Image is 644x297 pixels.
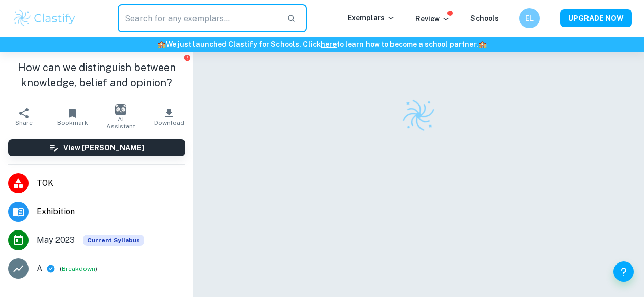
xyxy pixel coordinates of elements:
[415,13,450,24] p: Review
[37,262,42,275] p: A
[400,96,437,134] img: Clastify logo
[97,103,145,131] button: AI Assistant
[62,264,95,273] button: Breakdown
[83,235,144,246] div: This exemplar is based on the current syllabus. Feel free to refer to it for inspiration/ideas wh...
[157,40,166,48] span: 🏫
[115,104,126,115] img: AI Assistant
[560,9,632,27] button: UPGRADE NOW
[15,119,33,126] span: Share
[118,4,278,32] input: Search for any exemplars...
[145,103,193,131] button: Download
[57,119,88,126] span: Bookmark
[60,264,97,274] span: ( )
[478,40,487,48] span: 🏫
[12,8,77,28] img: Clastify logo
[2,39,642,50] h6: We just launched Clastify for Schools. Click to learn how to become a school partner.
[8,60,185,90] h1: How can we distinguish between knowledge, belief and opinion?
[321,40,337,48] a: here
[470,14,499,22] a: Schools
[103,116,139,130] span: AI Assistant
[37,206,185,218] span: Exhibition
[348,12,395,23] p: Exemplars
[8,139,185,156] button: View [PERSON_NAME]
[613,261,634,282] button: Help and Feedback
[37,177,185,189] span: TOK
[519,8,540,28] button: EL
[83,235,144,246] span: Current Syllabus
[524,13,536,24] h6: EL
[184,54,191,61] button: Report issue
[48,103,97,131] button: Bookmark
[154,119,184,126] span: Download
[37,234,75,246] span: May 2023
[63,142,144,153] h6: View [PERSON_NAME]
